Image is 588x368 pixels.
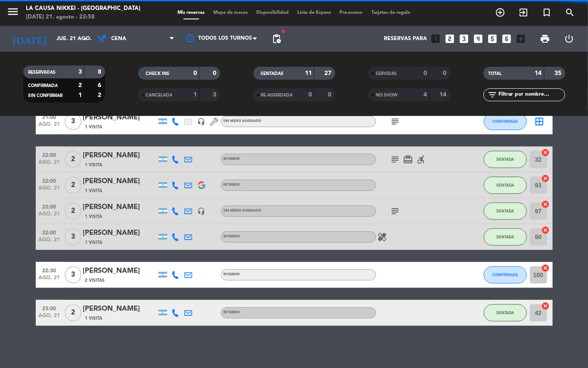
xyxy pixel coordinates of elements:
strong: 3 [213,92,218,98]
strong: 14 [439,92,448,98]
i: search [565,7,575,18]
span: CHECK INS [146,72,170,76]
i: accessible_forward [416,154,426,165]
div: [PERSON_NAME] [83,176,156,187]
span: 1 Visita [85,162,103,168]
button: SENTADA [484,304,527,321]
span: SERVIDAS [376,72,397,76]
strong: 2 [78,82,82,88]
i: card_giftcard [403,154,414,165]
span: 1 Visita [85,315,103,322]
span: 2 Visitas [85,277,105,284]
i: border_all [535,116,545,127]
span: 3 [65,266,81,284]
i: cancel [541,226,550,234]
span: Reservas para [384,36,427,42]
button: CONFIRMADA [484,266,527,284]
span: ago. 21 [39,237,60,247]
span: INTERIOR [224,157,240,161]
span: INTERIOR [224,235,240,238]
span: 3 [65,228,81,246]
div: La Causa Nikkei - [GEOGRAPHIC_DATA] [26,4,140,13]
strong: 0 [443,70,448,76]
span: RE AGENDADA [261,93,293,97]
button: SENTADA [484,151,527,168]
strong: 2 [98,92,103,98]
div: [PERSON_NAME] [83,112,156,123]
div: [PERSON_NAME] [83,150,156,161]
i: headset_mic [198,207,205,215]
i: add_circle_outline [495,7,505,18]
i: turned_in_not [541,7,552,18]
span: 2 [65,151,81,168]
i: looks_one [430,33,442,44]
i: cancel [541,174,550,183]
span: CONFIRMADA [492,272,518,277]
i: add_box [516,33,527,44]
strong: 6 [98,82,103,88]
div: [PERSON_NAME] [83,202,156,213]
button: menu [6,5,19,21]
button: CONFIRMADA [484,113,527,130]
span: Disponibilidad [252,10,293,15]
div: [PERSON_NAME] [83,228,156,239]
span: 22:00 [39,201,60,211]
i: looks_two [445,33,456,44]
strong: 0 [423,70,427,76]
span: ago. 21 [39,159,60,169]
strong: 27 [324,70,333,76]
span: Mapa de mesas [209,10,252,15]
span: NO SHOW [376,93,398,97]
strong: 1 [193,92,197,98]
span: INTERIOR [224,273,240,276]
span: RESERVADAS [28,70,56,75]
span: INTERIOR [224,311,240,314]
span: SENTADA [496,234,514,239]
span: pending_actions [271,34,282,44]
div: [DATE] 21. agosto - 22:58 [26,13,140,22]
strong: 14 [535,70,542,76]
span: ago. 21 [39,185,60,195]
strong: 4 [423,92,427,98]
span: SIN CONFIRMAR [28,94,63,98]
span: SENTADA [496,209,514,213]
img: google-logo.png [198,181,205,189]
i: subject [390,154,401,165]
span: Sin menú asignado [224,209,262,212]
span: Tarjetas de regalo [367,10,415,15]
span: 2 [65,203,81,220]
span: INTERIOR [224,183,240,187]
span: ago. 21 [39,122,60,131]
div: [PERSON_NAME] [83,265,156,277]
i: cancel [541,148,550,157]
span: TOTAL [488,72,502,76]
i: headset_mic [198,118,205,125]
strong: 8 [98,69,103,75]
strong: 0 [213,70,218,76]
button: SENTADA [484,228,527,246]
span: 22:00 [39,227,60,237]
span: 1 Visita [85,187,103,194]
strong: 0 [328,92,333,98]
button: SENTADA [484,177,527,194]
span: Sin menú asignado [224,119,262,123]
span: 22:30 [39,265,60,275]
span: 23:00 [39,303,60,313]
span: CONFIRMADA [28,84,58,88]
span: 2 [65,304,81,321]
i: subject [390,116,401,127]
i: filter_list [488,90,498,100]
i: subject [390,206,401,216]
span: 1 Visita [85,124,103,131]
span: 2 [65,177,81,194]
span: SENTADA [496,157,514,162]
span: 1 Visita [85,239,103,246]
span: CONFIRMADA [492,119,518,124]
i: cancel [541,302,550,310]
strong: 1 [78,92,82,98]
span: SENTADA [496,310,514,315]
strong: 0 [193,70,197,76]
strong: 3 [78,69,82,75]
span: Mis reservas [173,10,209,15]
span: SENTADAS [261,72,284,76]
